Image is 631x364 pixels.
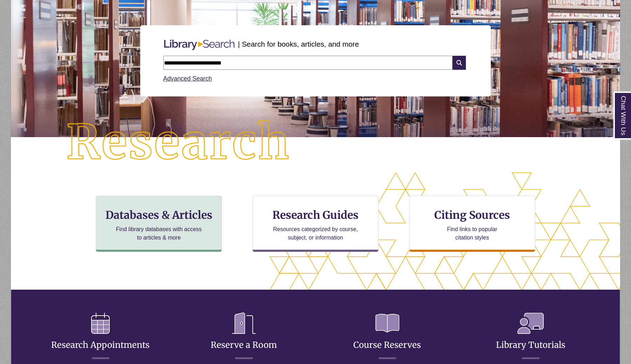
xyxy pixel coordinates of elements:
[211,323,277,350] a: Reserve a Room
[51,323,150,350] a: Research Appointments
[429,208,515,222] h3: Citing Sources
[161,37,238,53] img: Libary Search
[496,323,565,350] a: Library Tutorials
[353,323,421,350] a: Course Reserves
[41,95,315,190] img: Research
[258,208,373,222] h3: Research Guides
[453,56,466,70] i: Search
[238,39,359,49] p: | Search for books, articles, and more
[438,225,506,242] p: Find links to popular citation styles
[163,75,212,82] a: Advanced Search
[113,225,205,242] p: Find library databases with access to articles & more
[409,196,535,252] a: Citing Sources Find links to popular citation styles
[252,196,379,252] a: Research Guides Resources categorized by course, subject, or information
[270,225,361,242] p: Resources categorized by course, subject, or information
[96,196,222,252] a: Databases & Articles Find library databases with access to articles & more
[102,208,216,222] h3: Databases & Articles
